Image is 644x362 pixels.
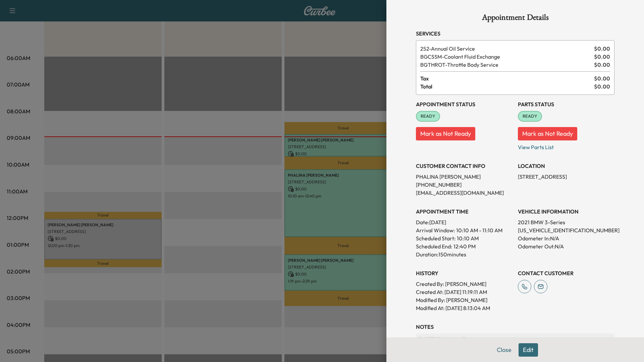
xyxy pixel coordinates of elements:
[594,82,610,90] span: $ 0.00
[518,100,614,108] h3: Parts Status
[417,113,439,120] span: READY
[416,29,614,38] h3: Services
[416,280,513,288] p: Created By : [PERSON_NAME]
[594,53,610,61] span: $ 0.00
[416,100,513,108] h3: Appointment Status
[420,74,594,82] span: Tax
[594,45,610,53] span: $ 0.00
[518,173,614,181] p: [STREET_ADDRESS]
[416,288,513,296] p: Created At : [DATE] 11:19:11 AM
[453,242,476,250] p: 12:40 PM
[518,127,577,140] button: Mark as Not Ready
[416,250,513,258] p: Duration: 150 minutes
[518,218,614,226] p: 2021 BMW 3-Series
[594,74,610,82] span: $ 0.00
[519,343,538,357] button: Edit
[456,226,502,234] span: 10:10 AM - 11:10 AM
[518,207,614,216] h3: VEHICLE INFORMATION
[416,207,513,216] h3: APPOINTMENT TIME
[420,61,591,69] span: Throttle Body Service
[519,113,541,120] span: READY
[420,45,591,53] span: Annual Oil Service
[416,218,513,226] p: Date: [DATE]
[416,269,513,277] h3: History
[416,296,513,304] p: Modified By : [PERSON_NAME]
[518,140,614,151] p: View Parts List
[518,226,614,234] p: [US_VEHICLE_IDENTIFICATION_NUMBER]
[420,82,594,90] span: Total
[419,336,612,342] p: [DATE] | [PERSON_NAME]
[492,343,516,357] button: Close
[594,61,610,69] span: $ 0.00
[416,181,513,189] p: [PHONE_NUMBER]
[416,173,513,181] p: PHALINA [PERSON_NAME]
[416,242,452,250] p: Scheduled End:
[420,53,591,61] span: Coolant Fluid Exchange
[518,242,614,250] p: Odometer Out: N/A
[518,269,614,277] h3: CONTACT CUSTOMER
[457,234,479,242] p: 10:10 AM
[416,304,513,312] p: Modified At : [DATE] 8:13:04 AM
[416,13,614,24] h1: Appointment Details
[416,189,513,197] p: [EMAIL_ADDRESS][DOMAIN_NAME]
[518,162,614,170] h3: LOCATION
[416,226,513,234] p: Arrival Window:
[518,234,614,242] p: Odometer In: N/A
[416,162,513,170] h3: CUSTOMER CONTACT INFO
[416,234,455,242] p: Scheduled Start:
[416,323,614,331] h3: NOTES
[416,127,475,140] button: Mark as Not Ready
